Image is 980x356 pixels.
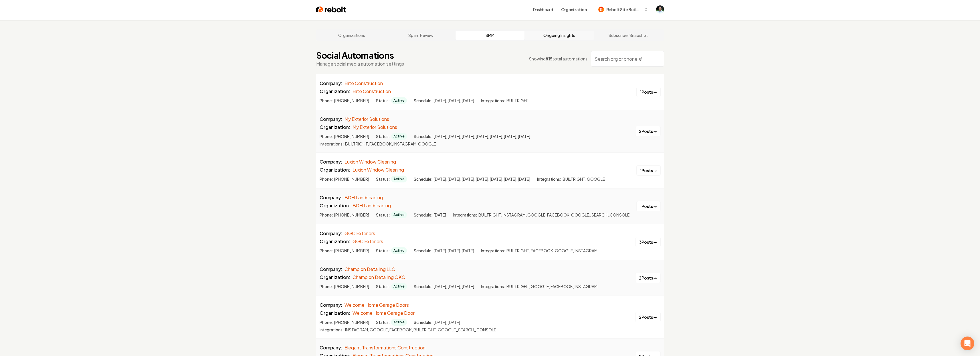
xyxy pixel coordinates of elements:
a: Welcome Home Garage Door [353,310,415,316]
span: Integrations: [320,327,344,333]
span: Company: [320,266,342,273]
span: Schedule: [414,212,433,218]
span: [DATE], [DATE], [DATE], [DATE], [DATE], [DATE], [DATE] [434,133,530,139]
div: Showing total automations [529,56,587,62]
span: BUILTRIGHT, FACEBOOK, INSTAGRAM, GOOGLE [345,141,436,147]
a: Elite Construction [353,88,391,95]
a: Luxion Window Cleaning [345,158,396,165]
span: Schedule: [414,319,433,325]
span: [DATE], [DATE] [434,319,460,325]
a: My Exterior Solutions [353,124,397,131]
span: BUILTRIGHT [506,98,529,103]
a: Welcome Home Garage Doors [345,302,409,308]
button: 2Posts → [635,126,661,136]
span: [DATE], [DATE], [DATE] [434,98,474,103]
a: Dashboard [533,7,553,12]
span: Status: [376,98,390,103]
span: Status: [376,248,390,253]
img: Rebolt Site Builder [598,7,604,12]
span: [PHONE_NUMBER] [334,319,369,325]
span: Rebolt Site Builder [606,7,641,13]
span: [PHONE_NUMBER] [334,212,369,218]
h1: Social Automations [316,50,404,60]
a: Champion Detailing LLC [345,266,395,273]
button: Open user button [656,5,664,13]
span: Company: [320,158,342,165]
button: 2Posts → [635,273,661,283]
button: 1Posts → [636,201,661,211]
span: Active [391,319,407,326]
a: Subscriber Snapshot [594,31,663,40]
span: Schedule: [414,248,433,253]
button: 2Posts → [635,312,661,322]
span: [DATE] [434,212,446,218]
span: Schedule: [414,133,433,139]
span: Schedule: [414,284,433,289]
button: 1Posts → [636,165,661,176]
span: Active [391,283,407,290]
span: Status: [376,176,390,182]
span: Organization: [320,310,350,316]
span: Status: [376,133,390,139]
span: Company: [320,80,342,87]
span: Organization: [320,124,350,131]
button: 1Posts → [636,87,661,97]
span: Organization: [320,238,350,245]
input: Search org or phone # [591,51,664,67]
a: BDH Landscaping [345,194,383,201]
a: Organizations [317,31,387,40]
span: Active [391,211,407,218]
a: GGC Exteriors [345,230,375,237]
img: Rebolt Logo [316,5,346,13]
span: Organization: [320,88,350,95]
span: Phone: [320,212,333,218]
span: Integrations: [537,176,561,182]
span: Company: [320,344,342,351]
span: Phone: [320,284,333,289]
span: Status: [376,212,390,218]
span: [PHONE_NUMBER] [334,176,369,182]
span: Integrations: [481,98,505,103]
span: Phone: [320,319,333,325]
span: INSTAGRAM, GOOGLE, FACEBOOK, BUILTRIGHT, GOOGLE_SEARCH_CONSOLE [345,327,496,333]
span: [PHONE_NUMBER] [334,248,369,253]
span: Company: [320,230,342,237]
span: Phone: [320,248,333,253]
div: Open Intercom Messenger [961,337,974,350]
span: Status: [376,319,390,325]
a: GGC Exteriors [353,238,383,245]
span: [DATE], [DATE], [DATE], [DATE], [DATE], [DATE], [DATE] [434,176,530,182]
p: Manage social media automation settings [316,60,404,67]
span: Phone: [320,176,333,182]
span: Organization: [320,202,350,209]
span: Active [391,133,407,140]
span: [PHONE_NUMBER] [334,98,369,103]
a: Champion Detailing OKC [353,274,405,281]
a: Luxion Window Cleaning [353,166,404,173]
span: Organization: [320,274,350,281]
span: Status: [376,284,390,289]
span: Schedule: [414,98,433,103]
span: BUILTRIGHT, GOOGLE [563,176,605,182]
span: Organization: [320,166,350,173]
a: Elegant Transformations Construction [345,344,425,351]
span: [PHONE_NUMBER] [334,284,369,289]
img: Arwin Rahmatpanah [656,5,664,13]
span: 815 [546,56,553,61]
span: BUILTRIGHT, FACEBOOK, GOOGLE, INSTAGRAM [506,248,597,253]
span: [DATE], [DATE], [DATE] [434,284,474,289]
span: Company: [320,302,342,308]
span: Phone: [320,98,333,103]
a: Ongoing Insights [524,31,594,40]
span: Integrations: [320,141,344,147]
span: Schedule: [414,176,433,182]
span: Phone: [320,133,333,139]
span: BUILTRIGHT, INSTAGRAM, GOOGLE, FACEBOOK, GOOGLE_SEARCH_CONSOLE [478,212,629,218]
span: Company: [320,116,342,123]
a: Elite Construction [345,80,383,87]
span: Integrations: [481,248,505,253]
span: Active [391,247,407,254]
span: BUILTRIGHT, GOOGLE, FACEBOOK, INSTAGRAM [506,284,597,289]
span: Company: [320,194,342,201]
span: [DATE], [DATE], [DATE] [434,248,474,253]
